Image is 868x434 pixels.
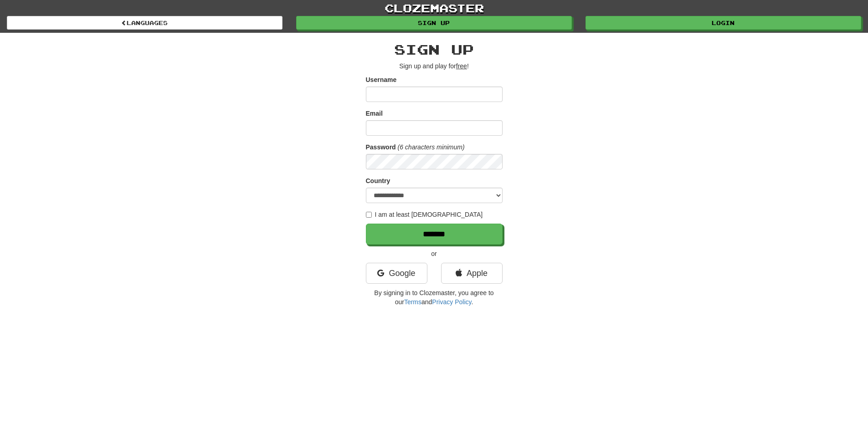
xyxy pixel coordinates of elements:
label: Country [366,176,390,185]
a: Login [586,16,861,30]
a: Google [366,263,427,284]
p: By signing in to Clozemaster, you agree to our and . [366,288,503,306]
label: Email [366,109,383,118]
a: Terms [404,298,421,306]
em: (6 characters minimum) [398,143,465,151]
label: I am at least [DEMOGRAPHIC_DATA] [366,210,483,219]
a: Languages [7,16,282,30]
p: or [366,249,503,258]
p: Sign up and play for ! [366,61,503,71]
h2: Sign up [366,42,503,57]
label: Password [366,143,396,152]
u: free [456,62,467,70]
input: I am at least [DEMOGRAPHIC_DATA] [366,212,372,218]
a: Apple [441,263,503,284]
a: Sign up [296,16,572,30]
a: Privacy Policy [432,298,471,306]
label: Username [366,75,397,84]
